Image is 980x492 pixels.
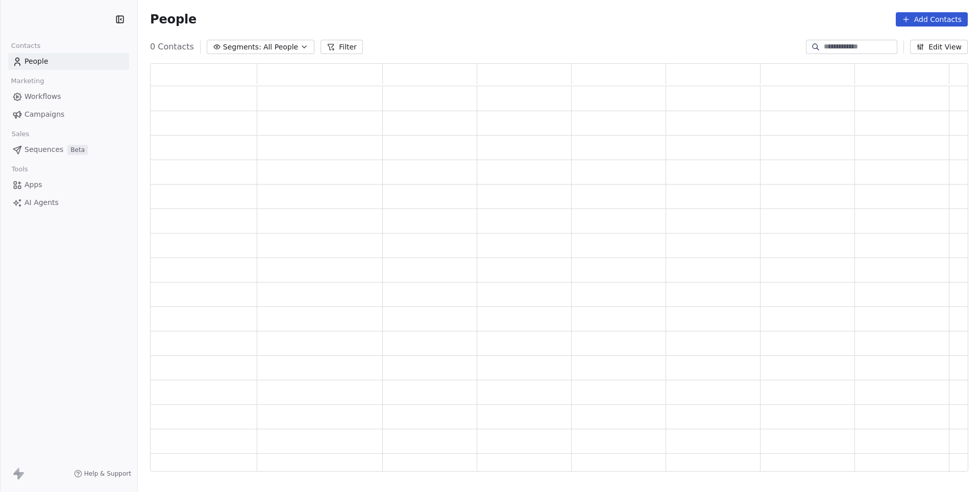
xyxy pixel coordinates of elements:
span: Marketing [7,73,48,89]
span: Campaigns [24,109,64,120]
span: AI Agents [24,197,59,208]
span: Help & Support [84,470,131,478]
a: Help & Support [74,470,131,478]
span: Sequences [24,144,63,155]
span: Contacts [7,38,45,54]
button: Add Contacts [896,12,968,27]
button: Filter [321,40,363,54]
span: Segments: [223,42,261,53]
span: Beta [67,145,88,155]
span: 0 Contacts [150,41,194,53]
a: Workflows [8,88,129,105]
span: People [24,56,48,67]
a: SequencesBeta [8,141,129,158]
span: Apps [24,179,42,190]
span: Sales [7,126,34,142]
span: Workflows [24,91,61,102]
a: Apps [8,176,129,193]
a: Campaigns [8,106,129,123]
span: Tools [7,162,32,177]
span: All People [263,42,298,53]
span: People [150,12,197,27]
a: People [8,53,129,70]
a: AI Agents [8,194,129,211]
button: Edit View [910,40,968,54]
